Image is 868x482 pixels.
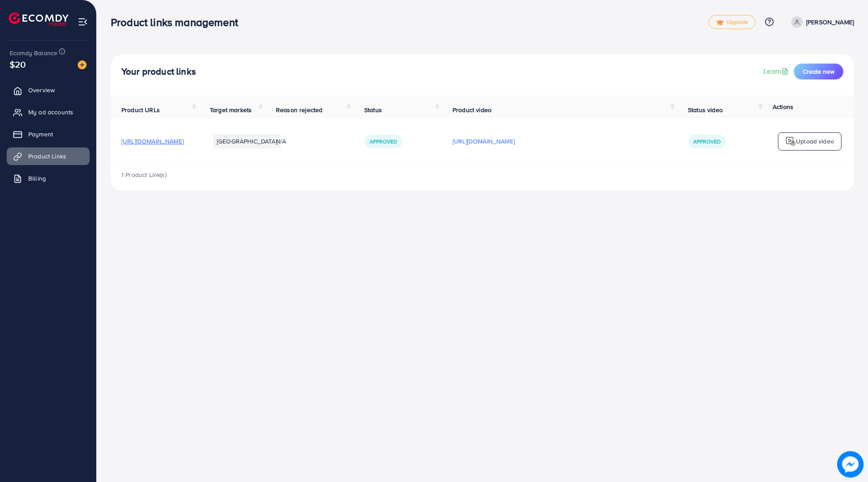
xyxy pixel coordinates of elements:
[10,58,26,71] span: $20
[763,66,790,76] a: Learn
[210,105,252,114] span: Target markets
[78,17,88,27] img: menu
[453,105,491,114] span: Product video
[121,170,166,179] span: 1 Product Link(s)
[796,136,834,147] p: Upload video
[121,66,196,77] h4: Your product links
[716,19,748,26] span: Upgrade
[688,105,723,114] span: Status video
[7,147,90,165] a: Product Links
[28,152,66,161] span: Product Links
[276,137,286,146] span: N/A
[364,105,382,114] span: Status
[773,102,793,111] span: Actions
[7,125,90,143] a: Payment
[276,105,322,114] span: Reason rejected
[7,169,90,187] a: Billing
[28,174,46,183] span: Billing
[10,49,57,57] span: Ecomdy Balance
[28,130,53,139] span: Payment
[121,105,160,114] span: Product URLs
[806,17,854,27] p: [PERSON_NAME]
[785,136,796,147] img: logo
[111,16,245,29] h3: Product links management
[213,134,281,148] li: [GEOGRAPHIC_DATA]
[28,108,73,117] span: My ad accounts
[788,16,854,28] a: [PERSON_NAME]
[370,138,397,145] span: Approved
[837,451,864,478] img: image
[709,15,755,29] a: tickUpgrade
[28,86,55,94] span: Overview
[121,137,184,146] span: [URL][DOMAIN_NAME]
[9,12,68,26] img: logo
[693,138,721,145] span: Approved
[803,67,834,76] span: Create new
[78,60,87,69] img: image
[716,19,724,26] img: tick
[7,81,90,99] a: Overview
[7,103,90,121] a: My ad accounts
[453,136,515,147] p: [URL][DOMAIN_NAME]
[794,64,843,79] button: Create new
